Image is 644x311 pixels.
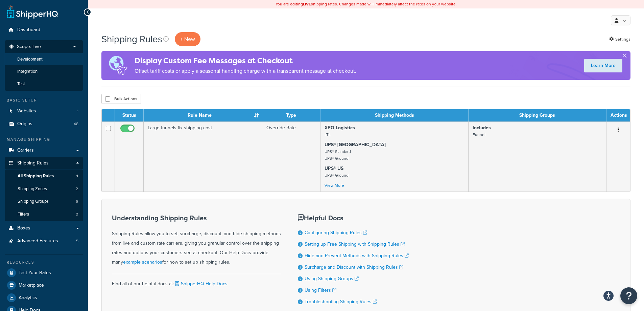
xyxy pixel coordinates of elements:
[5,144,83,157] a: Carriers
[325,172,349,178] small: UPS® Ground
[320,109,468,121] th: Shipping Methods
[325,182,344,188] a: View More
[17,225,30,231] span: Boxes
[5,195,83,208] li: Shipping Groups
[305,229,367,236] a: Configuring Shipping Rules
[112,214,281,267] div: Shipping Rules allow you to set, surcharge, discount, and hide shipping methods from live and cus...
[5,105,83,117] li: Websites
[305,298,377,305] a: Troubleshooting Shipping Rules
[19,295,37,301] span: Analytics
[76,212,78,217] span: 0
[76,238,78,244] span: 5
[5,118,83,130] li: Origins
[17,81,25,87] span: Test
[19,270,51,276] span: Test Your Rates
[325,149,351,161] small: UPS® Standard UPS® Ground
[325,141,386,148] strong: UPS® [GEOGRAPHIC_DATA]
[469,109,606,121] th: Shipping Groups
[101,94,141,104] button: Bulk Actions
[17,44,41,50] span: Scope: Live
[298,214,409,222] h3: Helpful Docs
[5,235,83,247] li: Advanced Features
[5,260,83,265] div: Resources
[5,183,83,195] a: Shipping Zones 2
[17,108,36,114] span: Websites
[144,121,262,192] td: Large funnels fix shipping cost
[18,186,47,192] span: Shipping Zones
[262,121,321,192] td: Override Rate
[74,121,78,127] span: 48
[5,208,83,221] li: Filters
[174,280,228,287] a: ShipperHQ Help Docs
[7,5,58,19] a: ShipperHQ Home
[17,148,34,153] span: Carriers
[305,252,409,259] a: Hide and Prevent Methods with Shipping Rules
[584,59,622,72] a: Learn More
[5,267,83,279] a: Test Your Rates
[112,214,281,222] h3: Understanding Shipping Rules
[473,124,491,131] strong: Includes
[135,55,356,66] h4: Display Custom Fee Messages at Checkout
[76,186,78,192] span: 2
[606,109,630,121] th: Actions
[5,195,83,208] a: Shipping Groups 6
[101,51,135,80] img: duties-banner-06bc72dcb5fe05cb3f9472aba00be2ae8eb53ab6f0d8bb03d382ba314ac3c341.png
[325,124,355,131] strong: XPO Logistics
[76,199,78,204] span: 6
[5,105,83,117] a: Websites 1
[325,132,331,138] small: LTL
[115,109,144,121] th: Status
[19,283,44,288] span: Marketplace
[5,208,83,221] a: Filters 0
[5,222,83,235] a: Boxes
[112,274,281,289] div: Find all of our helpful docs at:
[325,165,343,172] strong: UPS® US
[620,287,637,304] button: Open Resource Center
[305,264,403,271] a: Surcharge and Discount with Shipping Rules
[17,121,32,127] span: Origins
[17,238,58,244] span: Advanced Features
[473,132,485,138] small: Funnel
[17,27,40,33] span: Dashboard
[5,97,83,103] div: Basic Setup
[5,170,83,182] li: All Shipping Rules
[17,69,38,74] span: Integration
[5,118,83,130] a: Origins 48
[5,53,83,66] li: Development
[17,57,43,62] span: Development
[305,241,405,248] a: Setting up Free Shipping with Shipping Rules
[17,160,49,166] span: Shipping Rules
[262,109,321,121] th: Type
[18,173,54,179] span: All Shipping Rules
[135,66,356,76] p: Offset tariff costs or apply a seasonal handling charge with a transparent message at checkout.
[5,137,83,142] div: Manage Shipping
[76,173,78,179] span: 1
[303,1,311,7] b: LIVE
[5,292,83,304] a: Analytics
[101,32,162,46] h1: Shipping Rules
[175,32,200,46] p: + New
[609,35,630,44] a: Settings
[5,235,83,247] a: Advanced Features 5
[144,109,262,121] th: Rule Name : activate to sort column ascending
[5,65,83,78] li: Integration
[123,259,162,266] a: example scenarios
[305,275,359,282] a: Using Shipping Groups
[5,157,83,221] li: Shipping Rules
[5,170,83,182] a: All Shipping Rules 1
[77,108,78,114] span: 1
[5,183,83,195] li: Shipping Zones
[305,287,336,294] a: Using Filters
[18,212,29,217] span: Filters
[5,279,83,291] a: Marketplace
[5,157,83,170] a: Shipping Rules
[18,199,49,204] span: Shipping Groups
[5,24,83,36] a: Dashboard
[5,78,83,90] li: Test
